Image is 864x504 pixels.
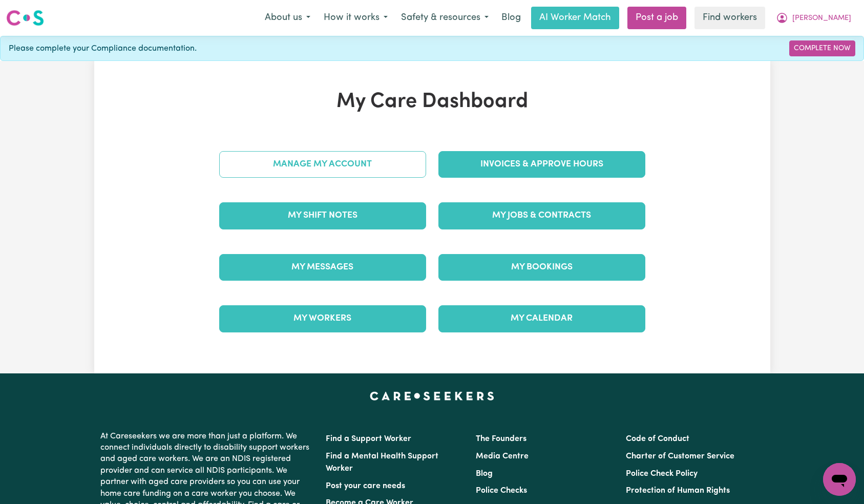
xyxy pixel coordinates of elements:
img: Careseekers logo [6,9,44,27]
button: Safety & resources [394,7,495,29]
a: My Messages [219,254,426,281]
h1: My Care Dashboard [213,90,651,114]
span: [PERSON_NAME] [792,13,851,24]
button: How it works [317,7,394,29]
a: Careseekers home page [370,392,494,400]
a: The Founders [476,435,526,443]
button: About us [258,7,317,29]
a: My Jobs & Contracts [438,202,645,229]
a: Find workers [694,7,765,29]
a: AI Worker Match [531,7,619,29]
a: Post your care needs [326,482,405,490]
iframe: Button to launch messaging window [823,463,856,496]
a: Blog [476,470,493,478]
a: My Bookings [438,254,645,281]
a: My Calendar [438,305,645,332]
a: My Shift Notes [219,202,426,229]
a: Post a job [627,7,686,29]
a: Charter of Customer Service [626,452,734,460]
a: Complete Now [789,40,855,56]
a: Police Checks [476,487,527,495]
button: My Account [769,7,858,29]
a: My Workers [219,305,426,332]
a: Manage My Account [219,151,426,178]
a: Code of Conduct [626,435,689,443]
a: Careseekers logo [6,6,44,30]
a: Protection of Human Rights [626,487,730,495]
span: Please complete your Compliance documentation. [9,43,197,55]
a: Police Check Policy [626,470,698,478]
a: Find a Mental Health Support Worker [326,452,438,473]
a: Invoices & Approve Hours [438,151,645,178]
a: Blog [495,7,527,29]
a: Media Centre [476,452,529,460]
a: Find a Support Worker [326,435,411,443]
